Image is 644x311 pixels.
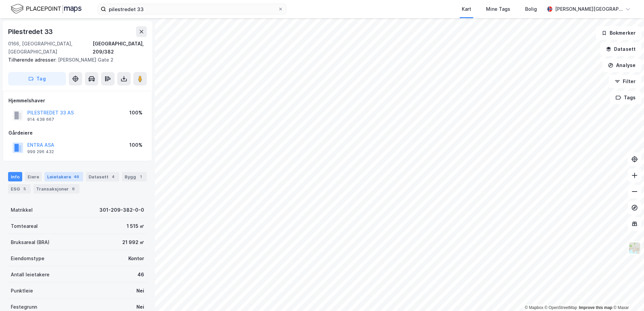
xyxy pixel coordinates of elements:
[11,238,50,246] div: Bruksareal (BRA)
[33,184,79,194] div: Transaksjoner
[579,305,612,310] a: Improve this map
[11,254,44,263] div: Eiendomstype
[545,305,577,310] a: OpenStreetMap
[106,4,278,14] input: Søk på adresse, matrikkel, gårdeiere, leietakere eller personer
[93,40,147,56] div: [GEOGRAPHIC_DATA], 209/382
[525,305,543,310] a: Mapbox
[462,5,471,13] div: Kart
[129,141,142,149] div: 100%
[8,56,141,64] div: [PERSON_NAME] Gate 2
[110,173,117,180] div: 4
[8,129,147,137] div: Gårdeiere
[25,172,42,181] div: Eiere
[610,279,644,311] iframe: Chat Widget
[8,40,93,56] div: 0166, [GEOGRAPHIC_DATA], [GEOGRAPHIC_DATA]
[72,173,80,180] div: 46
[600,42,641,56] button: Datasett
[99,206,144,214] div: 301-209-382-0-0
[610,279,644,311] div: Kontrollprogram for chat
[129,109,142,117] div: 100%
[11,303,37,311] div: Festegrunn
[137,271,144,279] div: 46
[11,206,33,214] div: Matrikkel
[127,222,144,230] div: 1 515 ㎡
[8,72,66,85] button: Tag
[11,287,33,295] div: Punktleie
[122,238,144,246] div: 21 992 ㎡
[8,184,31,194] div: ESG
[137,173,144,180] div: 1
[44,172,83,181] div: Leietakere
[602,59,641,72] button: Analyse
[8,172,22,181] div: Info
[609,75,641,88] button: Filter
[136,287,144,295] div: Nei
[8,57,58,63] span: Tilhørende adresser:
[610,91,641,104] button: Tags
[555,5,622,13] div: [PERSON_NAME][GEOGRAPHIC_DATA]
[122,172,147,181] div: Bygg
[27,149,54,154] div: 999 296 432
[596,26,641,40] button: Bokmerker
[486,5,510,13] div: Mine Tags
[8,97,147,105] div: Hjemmelshaver
[70,185,77,192] div: 6
[11,222,38,230] div: Tomteareal
[8,26,54,37] div: Pilestredet 33
[11,271,50,279] div: Antall leietakere
[128,254,144,263] div: Kontor
[27,117,54,122] div: 914 438 667
[86,172,119,181] div: Datasett
[11,3,82,15] img: logo.f888ab2527a4732fd821a326f86c7f29.svg
[628,242,641,254] img: Z
[525,5,537,13] div: Bolig
[21,185,28,192] div: 5
[136,303,144,311] div: Nei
